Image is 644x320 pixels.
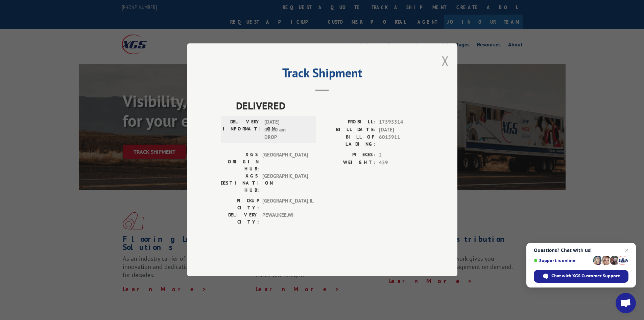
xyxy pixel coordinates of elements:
span: [GEOGRAPHIC_DATA] [262,173,308,194]
label: XGS ORIGIN HUB: [221,151,259,173]
span: Support is online [534,258,591,263]
span: [DATE] [379,126,424,134]
div: Chat with XGS Customer Support [534,270,628,283]
div: Open chat [616,293,636,313]
label: XGS DESTINATION HUB: [221,173,259,194]
h2: Track Shipment [221,68,424,81]
span: [GEOGRAPHIC_DATA] [262,151,308,173]
label: DELIVERY CITY: [221,212,259,226]
label: PIECES: [322,151,376,159]
label: WEIGHT: [322,159,376,167]
span: Close chat [623,246,631,254]
span: 17595514 [379,119,424,126]
label: DELIVERY INFORMATION: [223,119,261,142]
label: BILL OF LADING: [322,134,376,148]
button: Close modal [442,52,449,70]
label: BILL DATE: [322,126,376,134]
label: PROBILL: [322,119,376,126]
label: PICKUP CITY: [221,197,259,212]
span: 2 [379,151,424,159]
span: DELIVERED [236,98,424,113]
span: 459 [379,159,424,167]
span: Questions? Chat with us! [534,248,628,253]
span: [GEOGRAPHIC_DATA] , IL [262,197,308,212]
span: PEWAUKEE , WI [262,212,308,226]
span: Chat with XGS Customer Support [551,273,620,279]
span: 6015911 [379,134,424,148]
span: [DATE] 06:00 am DROP [264,119,310,142]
